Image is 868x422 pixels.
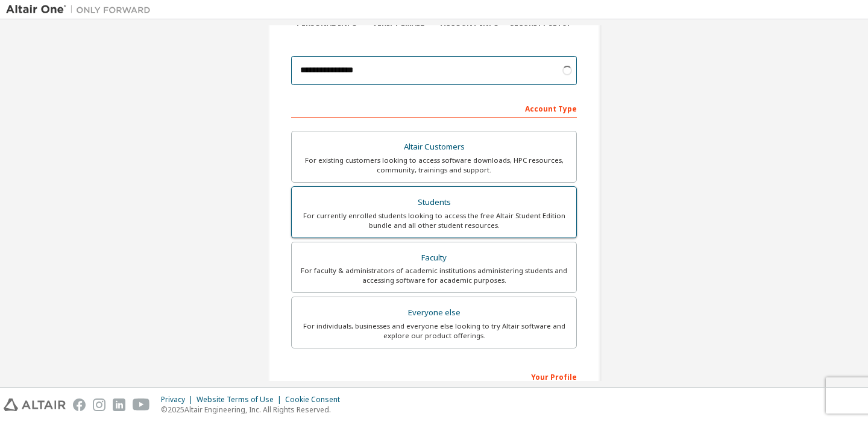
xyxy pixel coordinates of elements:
div: Cookie Consent [285,395,347,405]
div: Altair Customers [299,139,569,156]
img: altair_logo.svg [4,398,66,411]
div: For faculty & administrators of academic institutions administering students and accessing softwa... [299,266,569,285]
img: youtube.svg [133,398,150,411]
div: For currently enrolled students looking to access the free Altair Student Edition bundle and all ... [299,211,569,230]
img: instagram.svg [93,398,105,411]
div: Website Terms of Use [197,395,285,405]
div: Your Profile [291,367,577,386]
img: Altair One [6,4,157,16]
p: © 2025 Altair Engineering, Inc. All Rights Reserved. [161,405,347,415]
div: Privacy [161,395,197,405]
div: For existing customers looking to access software downloads, HPC resources, community, trainings ... [299,156,569,175]
div: Everyone else [299,304,569,321]
div: Students [299,194,569,211]
img: linkedin.svg [113,398,125,411]
div: Faculty [299,250,569,266]
div: Account Type [291,98,577,118]
img: facebook.svg [73,398,86,411]
div: For individuals, businesses and everyone else looking to try Altair software and explore our prod... [299,321,569,341]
